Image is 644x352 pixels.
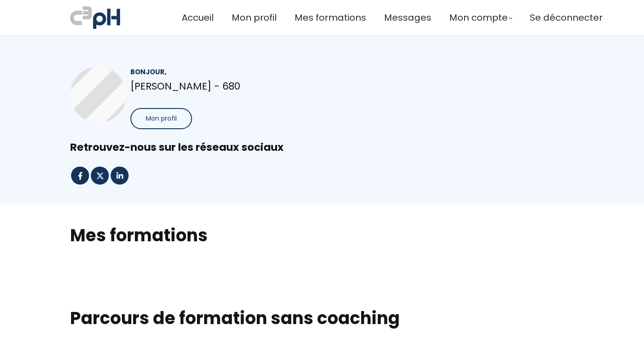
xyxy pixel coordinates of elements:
[146,114,177,123] span: Mon profil
[70,307,574,329] h1: Parcours de formation sans coaching
[130,78,307,94] p: [PERSON_NAME] - 680
[295,10,366,25] a: Mes formations
[449,10,508,25] span: Mon compte
[384,10,431,25] a: Messages
[70,5,120,31] img: a70bc7685e0efc0bd0b04b3506828469.jpeg
[70,140,574,154] div: Retrouvez-nous sur les réseaux sociaux
[182,10,214,25] a: Accueil
[530,10,603,25] a: Se déconnecter
[70,224,574,247] h2: Mes formations
[130,108,192,129] button: Mon profil
[130,67,307,77] div: Bonjour,
[232,10,277,25] a: Mon profil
